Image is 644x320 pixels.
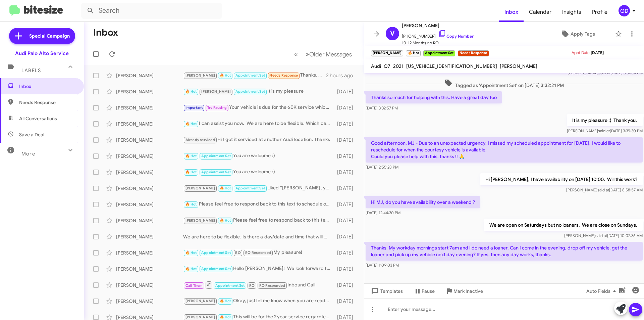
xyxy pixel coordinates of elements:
[116,137,183,143] div: [PERSON_NAME]
[93,27,118,38] h1: Inbox
[185,105,203,110] span: Important
[116,266,183,272] div: [PERSON_NAME]
[524,2,557,22] a: Calendar
[334,137,359,143] div: [DATE]
[402,40,474,46] span: 10-12 Months no RO
[235,73,265,78] span: Appointment Set
[597,187,609,192] span: said at
[393,63,404,69] span: 2021
[220,186,231,190] span: 🔥 Hot
[390,28,395,39] span: V
[290,47,302,61] button: Previous
[185,283,203,288] span: Call Them
[370,285,403,297] span: Templates
[245,250,271,255] span: RO Responded
[185,250,197,255] span: 🔥 Hot
[334,169,359,176] div: [DATE]
[185,138,215,142] span: Already serviced
[326,72,359,79] div: 2 hours ago
[183,249,334,257] div: My pleasure!
[9,28,75,44] a: Special Campaign
[334,249,359,256] div: [DATE]
[334,266,359,272] div: [DATE]
[500,63,537,69] span: [PERSON_NAME]
[334,298,359,305] div: [DATE]
[21,151,35,157] span: More
[543,28,612,40] button: Apply Tags
[422,285,435,297] span: Pause
[366,263,399,268] span: [DATE] 1:09:03 PM
[572,50,591,55] span: Appt Date:
[557,2,587,22] a: Insights
[201,154,231,158] span: Appointment Set
[598,128,610,133] span: said at
[185,89,197,94] span: 🔥 Hot
[116,88,183,95] div: [PERSON_NAME]
[19,115,57,122] span: All Conversations
[453,285,483,297] span: Mark Inactive
[613,5,637,16] button: GD
[366,242,643,261] p: Thanks. My workday mornings start 7am and I do need a loaner. Can I come in the evening, drop off...
[183,217,334,224] div: Please feel free to respond back to this text to schedule or call us at [PHONE_NUMBER] when you a...
[183,281,334,289] div: Inbound Call
[440,285,488,297] button: Mark Inactive
[366,210,400,215] span: [DATE] 12:44:30 PM
[567,128,643,133] span: [PERSON_NAME] [DATE] 3:39:30 PM
[564,233,643,238] span: [PERSON_NAME] [DATE] 10:02:36 AM
[116,201,183,208] div: [PERSON_NAME]
[201,250,231,255] span: Appointment Set
[591,50,604,55] span: [DATE]
[458,50,489,56] small: Needs Response
[116,169,183,176] div: [PERSON_NAME]
[334,217,359,224] div: [DATE]
[371,63,381,69] span: Audi
[364,285,408,297] button: Templates
[220,73,231,78] span: 🔥 Hot
[183,72,326,79] div: Thanks. My workday mornings start 7am and I do need a loaner. Can I come in the evening, drop off...
[116,282,183,288] div: [PERSON_NAME]
[595,233,607,238] span: said at
[183,200,334,208] div: Please feel free to respond back to this text to schedule or call us at [PHONE_NUMBER] when you a...
[581,285,624,297] button: Auto Fields
[484,219,643,231] p: We are open on Saturdays but no loaners. We are close on Sundays.
[185,218,215,223] span: [PERSON_NAME]
[442,79,567,89] span: Tagged as 'Appointment Set' on [DATE] 3:32:21 PM
[201,89,231,94] span: [PERSON_NAME]
[309,51,352,58] span: Older Messages
[408,285,440,297] button: Pause
[334,104,359,111] div: [DATE]
[406,50,420,56] small: 🔥 Hot
[185,154,197,158] span: 🔥 Hot
[306,50,309,58] span: »
[290,47,356,61] nav: Page navigation example
[406,63,497,69] span: [US_VEHICLE_IDENTIFICATION_NUMBER]
[116,185,183,192] div: [PERSON_NAME]
[183,136,334,144] div: Hi I got it serviced at another Audi location. Thanks
[402,30,474,40] span: [PHONE_NUMBER]
[183,233,334,240] div: We are here to be flexible. Is there a day/date and time that will work best for you?
[499,2,524,22] a: Inbox
[116,153,183,159] div: [PERSON_NAME]
[220,315,231,319] span: 🔥 Hot
[116,104,183,111] div: [PERSON_NAME]
[423,50,455,56] small: Appointment Set
[183,297,334,305] div: Okay, just let me know when you are ready so I can look up if you have prepaid maintenance.
[366,105,398,110] span: [DATE] 3:32:57 PM
[334,88,359,95] div: [DATE]
[334,233,359,240] div: [DATE]
[567,114,643,126] p: It is my pleasure :) Thank you.
[183,120,334,128] div: I can assist you now. We are here to be flexible. Which day/date and time works best for you?
[201,170,231,174] span: Appointment Set
[235,250,240,255] span: RO
[587,2,613,22] a: Profile
[183,168,334,176] div: You are welcome :)
[19,83,76,90] span: Inbox
[185,315,215,319] span: [PERSON_NAME]
[183,152,334,160] div: You are welcome :)
[438,34,474,39] a: Copy Number
[269,73,298,78] span: Needs Response
[116,121,183,127] div: [PERSON_NAME]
